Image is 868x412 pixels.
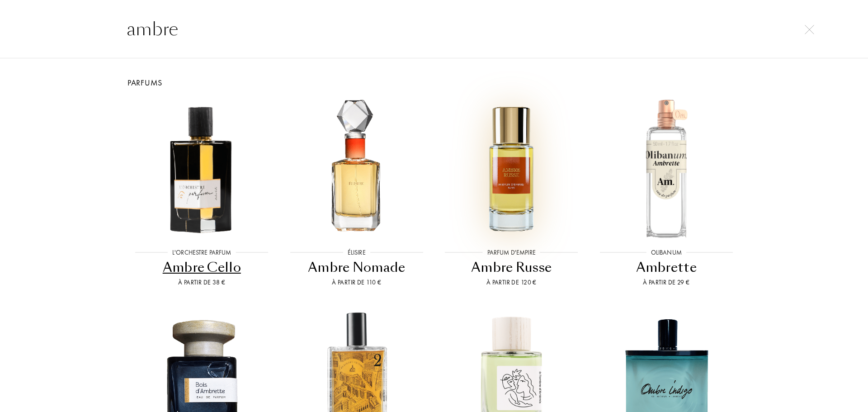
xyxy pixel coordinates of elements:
a: Ambre CelloL'Orchestre ParfumAmbre CelloÀ partir de 38 € [124,89,279,298]
input: Rechercher [108,15,759,43]
div: Ambre Nomade [283,259,431,276]
img: Ambre Cello [132,99,271,238]
a: AmbretteOlibanumAmbretteÀ partir de 29 € [589,89,744,298]
div: Ambrette [593,259,741,276]
div: Élisire [343,248,370,257]
div: Ambre Cello [128,259,276,276]
div: À partir de 110 € [283,278,431,287]
a: Ambre NomadeÉlisireAmbre NomadeÀ partir de 110 € [279,89,434,298]
div: Olibanum [646,248,686,257]
div: À partir de 38 € [128,278,276,287]
div: Ambre Russe [438,259,585,276]
img: Ambrette [597,99,736,238]
div: Parfum d'Empire [483,248,540,257]
img: Ambre Russe [442,99,581,238]
div: L'Orchestre Parfum [168,248,236,257]
div: Parfums [118,76,750,89]
a: Ambre RusseParfum d'EmpireAmbre RusseÀ partir de 120 € [434,89,589,298]
img: cross.svg [805,25,814,34]
img: Ambre Nomade [287,99,426,238]
div: À partir de 120 € [438,278,585,287]
div: À partir de 29 € [593,278,741,287]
